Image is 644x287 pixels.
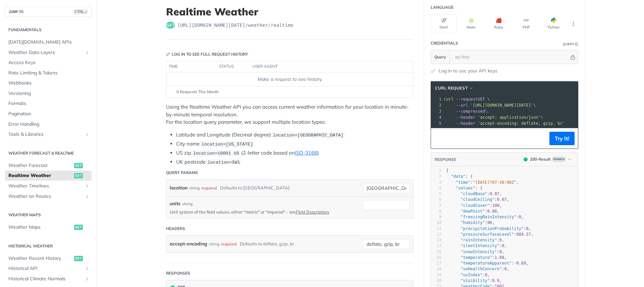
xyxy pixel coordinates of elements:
span: 'accept-encoding: deflate, gzip, br' [478,121,565,126]
span: Webhooks [8,80,90,87]
span: Weather Timelines [8,183,83,189]
span: location=[US_STATE] [201,142,253,147]
span: 0.07 [490,191,499,196]
span: get [74,225,83,230]
div: Credentials [431,40,458,46]
span: location=SW1 [207,160,240,165]
a: Weather Mapsget [5,222,92,232]
div: 17 [431,261,441,266]
span: 0 [504,267,506,271]
div: 7 [431,203,441,209]
li: UK postcode [176,158,414,166]
button: Show subpages for Historical API [85,266,90,271]
span: Versioning [8,90,90,97]
span: Rate Limiting & Tokens [8,70,90,76]
div: 8 [431,209,441,214]
a: Weather TimelinesShow subpages for Weather Timelines [5,181,92,191]
span: GET \ [444,97,490,102]
span: Query [434,54,446,60]
svg: Key [166,52,170,56]
div: 14 [431,243,441,249]
span: 0 [526,226,528,231]
span: "pressureSurfaceLevel" [461,232,514,237]
span: 96 [487,220,492,225]
div: 1 [431,168,441,174]
span: get [166,22,175,28]
i: Information [575,43,578,46]
span: 0 [499,249,502,254]
span: location=[GEOGRAPHIC_DATA] [273,133,343,138]
label: location [170,183,187,193]
h2: Weather Maps [5,212,92,218]
button: Shell [431,14,457,33]
div: 10 [431,220,441,226]
span: : , [446,197,509,202]
a: Webhooks [5,78,92,88]
span: 0 [499,238,502,242]
div: Language [431,4,453,10]
div: Defaults to deflate, gzip, br [240,239,294,249]
span: 0.69 [517,261,526,266]
div: required [201,183,217,193]
span: Realtime Weather [8,172,72,179]
span: 0 [502,243,504,248]
span: get [74,256,83,261]
span: "cloudCover" [461,203,490,208]
label: accept-encoding [170,239,207,249]
span: Weather Forecast [8,162,72,169]
div: 12 [431,232,441,237]
a: Weather Data LayersShow subpages for Weather Data Layers [5,48,92,58]
span: : , [446,249,504,254]
span: Formats [8,100,90,107]
span: \ [444,115,543,120]
a: Weather Forecastget [5,161,92,171]
span: location=10001 US [193,151,239,156]
span: "temperature" [461,255,492,260]
span: : , [446,215,524,219]
h2: Fundamentals [5,27,92,33]
div: 2 [431,174,441,179]
span: 984.57 [517,232,531,237]
a: Weather on RoutesShow subpages for Weather on Routes [5,191,92,202]
h2: Weather Forecast & realtime [5,150,92,156]
div: string [182,201,193,207]
span: 0.88 [487,209,497,214]
div: Responses [166,270,190,276]
span: : , [446,238,504,242]
label: units [170,200,180,207]
div: 18 [431,266,441,272]
a: Field Descriptors [296,209,329,215]
span: "uvIndex" [461,273,482,277]
a: Historical APIShow subpages for Historical API [5,264,92,274]
div: string [189,183,200,193]
span: 'accept: application/json' [478,115,541,120]
a: Log in to use your API keys [439,67,497,74]
span: { [446,168,448,173]
button: Query [431,50,450,64]
span: : { [446,186,482,190]
th: user agent [250,61,400,72]
button: Show subpages for Historical Climate Normals [85,276,90,282]
a: Weather Recent Historyget [5,253,92,264]
button: Ruby [486,14,512,33]
span: Historical Climate Normals [8,276,83,282]
span: \ [444,109,487,114]
button: Show subpages for Tools & Libraries [85,132,90,137]
span: Access Keys [8,59,90,66]
a: ISO-3166 [295,150,317,156]
span: CTRL-/ [73,9,88,14]
span: : , [446,191,502,196]
span: 9.9 [492,278,499,283]
span: Weather Recent History [8,255,72,262]
a: [DATE][DOMAIN_NAME] APIs [5,37,92,47]
div: required [221,239,236,249]
span: "dewPoint" [461,209,485,214]
span: : { [446,174,473,179]
div: 11 [431,226,441,232]
span: : , [446,255,507,260]
span: Weather on Routes [8,193,83,200]
input: apikey [451,50,569,64]
button: Show subpages for Weather Timelines [85,183,90,189]
span: : , [446,209,499,214]
div: 3 [431,108,442,114]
